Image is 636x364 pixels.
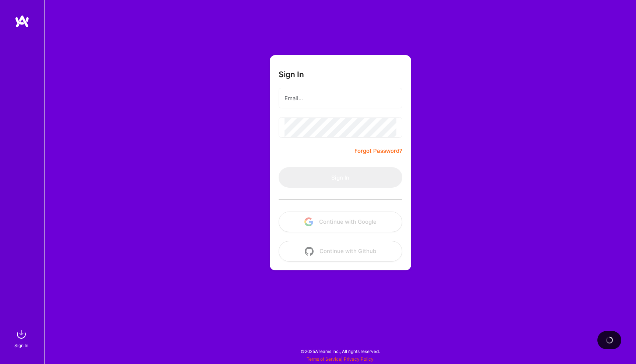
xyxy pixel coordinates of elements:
[354,147,402,155] a: Forgot Password?
[305,247,314,256] img: icon
[279,70,304,79] h3: Sign In
[605,336,614,344] img: loading
[307,356,374,362] span: |
[304,217,313,226] img: icon
[15,15,29,28] img: logo
[344,356,374,362] a: Privacy Policy
[307,356,341,362] a: Terms of Service
[279,241,402,262] button: Continue with Github
[15,327,29,349] a: sign inSign In
[279,167,402,188] button: Sign In
[44,342,636,360] div: © 2025 ATeams Inc., All rights reserved.
[14,327,29,342] img: sign in
[285,89,396,108] input: Email...
[14,342,28,349] div: Sign In
[279,212,402,232] button: Continue with Google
